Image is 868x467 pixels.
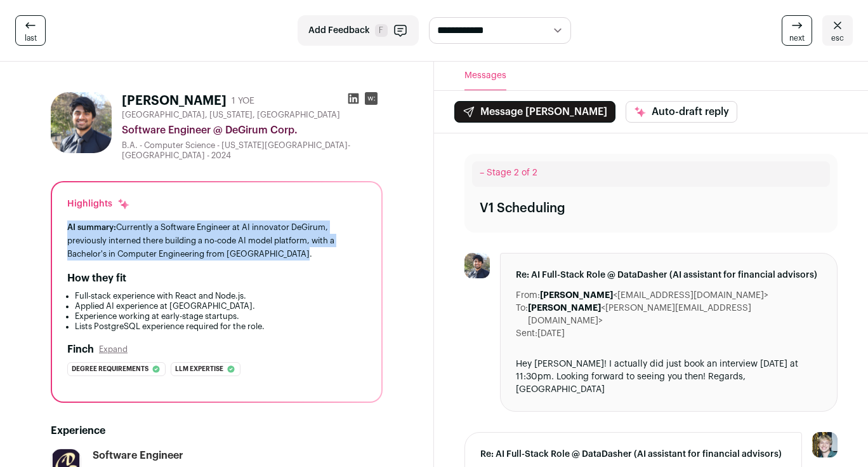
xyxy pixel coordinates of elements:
[540,289,768,302] dd: <[EMAIL_ADDRESS][DOMAIN_NAME]>
[75,321,366,332] li: Lists PostgreSQL experience required for the role.
[67,223,116,231] span: AI summary:
[516,269,822,281] span: Re: AI Full-Stack Role @ DataDasher (AI assistant for financial advisors)
[232,95,254,107] div: 1 YOE
[308,24,370,37] span: Add Feedback
[480,168,484,177] span: –
[782,15,812,46] a: next
[67,342,94,357] h2: Finch
[528,302,822,327] dd: <[PERSON_NAME][EMAIL_ADDRESS][DOMAIN_NAME]>
[831,33,844,43] span: esc
[51,423,383,438] h2: Experience
[72,363,148,376] span: Degree requirements
[122,92,227,110] h1: [PERSON_NAME]
[99,344,128,355] button: Expand
[15,15,46,46] a: last
[528,304,601,313] b: [PERSON_NAME]
[480,448,786,461] span: Re: AI Full-Stack Role @ DataDasher (AI assistant for financial advisors)
[75,311,366,321] li: Experience working at early-stage startups.
[298,15,419,46] button: Add Feedback F
[464,62,506,90] button: Messages
[487,168,537,177] span: Stage 2 of 2
[175,363,223,376] span: Llm expertise
[812,432,838,457] img: 6494470-medium_jpg
[375,24,388,37] span: F
[626,101,737,123] button: Auto-draft reply
[25,33,37,43] span: last
[822,15,853,46] a: esc
[540,291,613,300] b: [PERSON_NAME]
[789,33,805,43] span: next
[516,289,540,302] dt: From:
[464,253,490,278] img: 632857ace73babfff1c1de53c76d4a3814bdd61089fe7777da812cc984547465.jpg
[537,327,565,340] dd: [DATE]
[75,291,366,301] li: Full-stack experience with React and Node.js.
[67,220,366,261] div: Currently a Software Engineer at AI innovator DeGirum, previously interned there building a no-co...
[480,200,565,217] div: V1 Scheduling
[122,110,340,120] span: [GEOGRAPHIC_DATA], [US_STATE], [GEOGRAPHIC_DATA]
[122,140,383,161] div: B.A. - Computer Science - [US_STATE][GEOGRAPHIC_DATA]-[GEOGRAPHIC_DATA] - 2024
[67,198,130,210] div: Highlights
[67,271,126,286] h2: How they fit
[516,302,528,327] dt: To:
[516,327,537,340] dt: Sent:
[93,449,183,463] div: Software Engineer
[122,123,383,138] div: Software Engineer @ DeGirum Corp.
[51,92,112,153] img: 632857ace73babfff1c1de53c76d4a3814bdd61089fe7777da812cc984547465.jpg
[454,101,615,123] button: Message [PERSON_NAME]
[516,358,822,396] div: Hey [PERSON_NAME]! I actually did just book an interview [DATE] at 11:30pm. Looking forward to se...
[75,301,366,311] li: Applied AI experience at [GEOGRAPHIC_DATA].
